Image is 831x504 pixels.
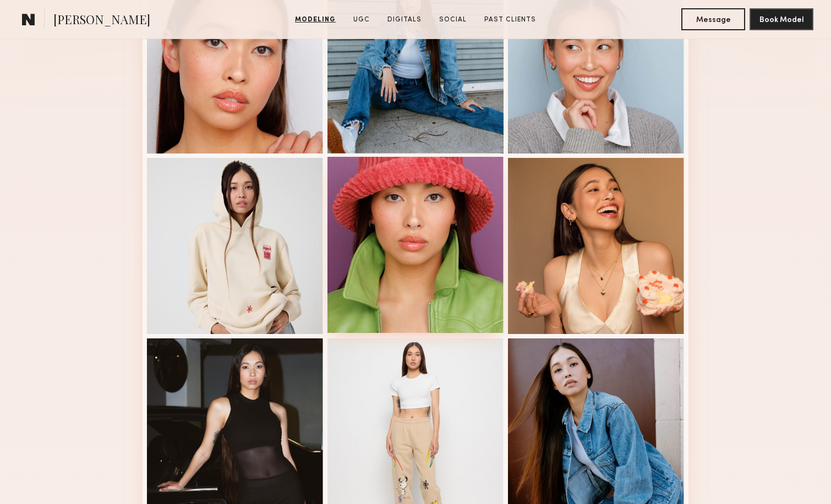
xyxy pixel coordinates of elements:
a: Modeling [291,15,340,25]
a: Social [435,15,471,25]
a: Book Model [750,14,813,24]
a: UGC [349,15,374,25]
a: Digitals [383,15,426,25]
span: [PERSON_NAME] [53,11,150,30]
button: Book Model [750,8,813,30]
a: Past Clients [480,15,540,25]
button: Message [681,8,745,30]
